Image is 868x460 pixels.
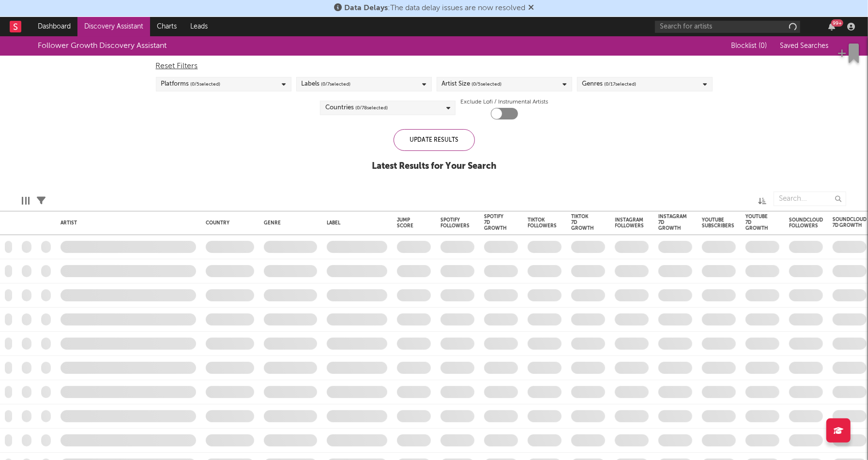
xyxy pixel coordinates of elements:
input: Search for artists [655,21,800,33]
div: Update Results [394,129,475,151]
div: Instagram 7D Growth [658,214,687,231]
div: 99 + [831,19,843,27]
span: ( 0 / 78 selected) [355,102,388,114]
div: Jump Score [397,217,416,229]
div: Soundcloud 7D Growth [833,217,867,228]
label: Exclude Lofi / Instrumental Artists [460,96,548,108]
a: Dashboard [31,17,77,36]
a: Leads [183,17,214,36]
div: Labels [302,78,351,90]
div: YouTube Subscribers [702,217,734,229]
div: Spotify 7D Growth [484,214,507,231]
div: Platforms [161,78,221,90]
div: Follower Growth Discovery Assistant [38,40,167,52]
div: Genre [264,220,312,226]
span: ( 0 / 7 selected) [321,78,351,90]
a: Charts [150,17,183,36]
div: Artist [61,220,191,226]
span: Saved Searches [780,43,830,49]
span: ( 0 / 17 selected) [605,78,637,90]
div: Tiktok 7D Growth [571,214,594,231]
div: Latest Results for Your Search [372,161,496,172]
div: Edit Columns [22,187,30,215]
div: Tiktok Followers [528,217,557,229]
button: Saved Searches [777,42,830,50]
input: Search... [774,192,846,206]
span: Data Delays [344,4,388,12]
div: Instagram Followers [615,217,644,229]
div: Reset Filters [156,60,713,72]
div: Artist Size [442,78,502,90]
div: Spotify Followers [441,217,470,229]
span: ( 0 ) [759,43,767,49]
a: Discovery Assistant [77,17,150,36]
button: 99+ [828,23,835,30]
div: Filters [37,187,46,215]
span: : The data delay issues are now resolved [344,4,525,12]
div: Countries [325,102,388,114]
span: Blocklist [731,43,767,49]
span: Dismiss [528,4,534,12]
div: YouTube 7D Growth [746,214,768,231]
div: Country [206,220,249,226]
div: Genres [582,78,637,90]
div: Label [327,220,382,226]
span: ( 0 / 5 selected) [472,78,502,90]
span: ( 0 / 5 selected) [191,78,221,90]
div: Soundcloud Followers [789,217,823,229]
